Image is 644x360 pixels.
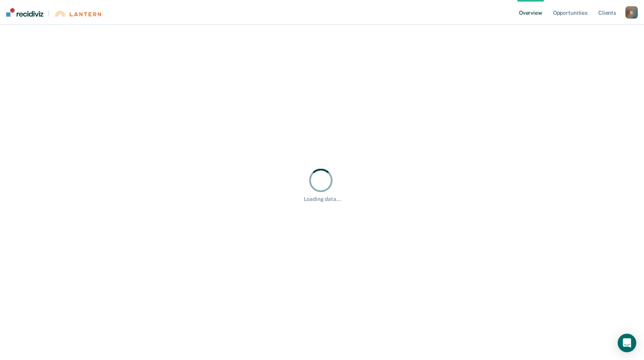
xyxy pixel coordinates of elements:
[625,6,638,19] button: B
[6,8,101,17] a: |
[6,8,43,17] img: Recidiviz
[54,11,101,17] img: Lantern
[43,10,54,17] span: |
[304,196,341,202] div: Loading data...
[618,334,636,352] div: Open Intercom Messenger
